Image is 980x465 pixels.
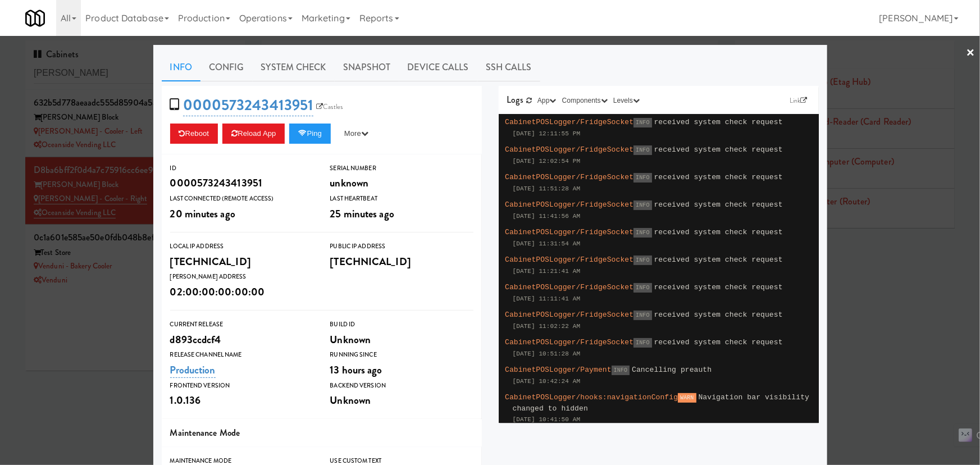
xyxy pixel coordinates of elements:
div: Current Release [170,319,313,330]
span: 20 minutes ago [170,206,235,221]
button: Levels [610,95,642,106]
img: Micromart [25,8,45,28]
span: [DATE] 10:51:28 AM [513,350,581,357]
span: [DATE] 11:11:41 AM [513,295,581,302]
span: 13 hours ago [330,362,382,377]
button: Reboot [170,124,218,144]
div: ID [170,163,313,174]
span: received system check request [654,311,783,319]
div: unknown [330,174,473,193]
div: Running Since [330,349,473,361]
a: Link [787,95,810,106]
div: Unknown [330,330,473,349]
a: Snapshot [335,53,399,81]
span: CabinetPOSLogger/FridgeSocket [505,145,633,154]
span: CabinetPOSLogger/FridgeSocket [505,311,633,319]
span: CabinetPOSLogger/Payment [505,366,612,374]
span: [DATE] 11:02:22 AM [513,323,581,330]
span: INFO [633,200,651,210]
div: [TECHNICAL_ID] [330,252,473,271]
a: System Check [253,53,335,81]
span: received system check request [654,283,783,291]
div: Last Heartbeat [330,193,473,204]
span: Cancelling preauth [632,366,712,374]
a: SSH Calls [477,53,540,81]
span: received system check request [654,256,783,264]
div: [PERSON_NAME] Address [170,271,313,282]
span: received system check request [654,145,783,154]
a: × [967,36,976,71]
span: INFO [612,366,630,375]
span: [DATE] 11:41:56 AM [513,213,581,220]
button: Components [559,95,610,106]
span: CabinetPOSLogger/FridgeSocket [505,228,633,236]
span: [DATE] 11:21:41 AM [513,268,581,275]
div: Frontend Version [170,380,313,391]
span: WARN [678,393,696,403]
span: received system check request [654,118,783,126]
span: received system check request [654,173,783,181]
span: [DATE] 11:31:54 AM [513,240,581,247]
span: Maintenance Mode [170,426,240,439]
span: CabinetPOSLogger/FridgeSocket [505,256,633,264]
span: [DATE] 10:42:24 AM [513,378,581,385]
div: Last Connected (Remote Access) [170,193,313,204]
span: Navigation bar visibility changed to hidden [513,393,810,413]
span: INFO [633,283,651,293]
span: INFO [633,338,651,348]
div: Backend Version [330,380,473,391]
span: 25 minutes ago [330,206,394,221]
div: 02:00:00:00:00:00 [170,282,313,302]
span: [DATE] 11:51:28 AM [513,185,581,192]
span: CabinetPOSLogger/hooks:navigationConfig [505,393,678,402]
button: Reload App [222,124,285,144]
a: Production [170,362,216,378]
div: 1.0.136 [170,391,313,410]
button: Ping [289,124,331,144]
span: INFO [633,145,651,155]
div: d893ccdcf4 [170,330,313,349]
span: [DATE] 12:11:55 PM [513,130,581,137]
span: [DATE] 12:02:54 PM [513,158,581,165]
span: CabinetPOSLogger/FridgeSocket [505,283,633,291]
div: Build Id [330,319,473,330]
span: INFO [633,228,651,238]
span: CabinetPOSLogger/FridgeSocket [505,338,633,347]
button: More [335,124,377,144]
span: INFO [633,118,651,127]
button: App [535,95,559,106]
div: Local IP Address [170,241,313,252]
span: INFO [633,256,651,265]
div: Release Channel Name [170,349,313,361]
div: Public IP Address [330,241,473,252]
span: CabinetPOSLogger/FridgeSocket [505,200,633,209]
a: Device Calls [399,53,477,81]
span: [DATE] 10:41:50 AM [513,416,581,423]
a: Castles [313,101,345,112]
div: 0000573243413951 [170,174,313,193]
div: Serial Number [330,163,473,174]
div: Unknown [330,391,473,410]
a: Config [200,53,253,81]
span: INFO [633,311,651,320]
div: [TECHNICAL_ID] [170,252,313,271]
span: received system check request [654,228,783,236]
span: Logs [507,93,523,106]
a: Info [162,53,200,81]
span: INFO [633,173,651,183]
span: CabinetPOSLogger/FridgeSocket [505,118,633,126]
span: received system check request [654,338,783,347]
span: received system check request [654,200,783,209]
a: 0000573243413951 [183,94,314,116]
span: CabinetPOSLogger/FridgeSocket [505,173,633,181]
